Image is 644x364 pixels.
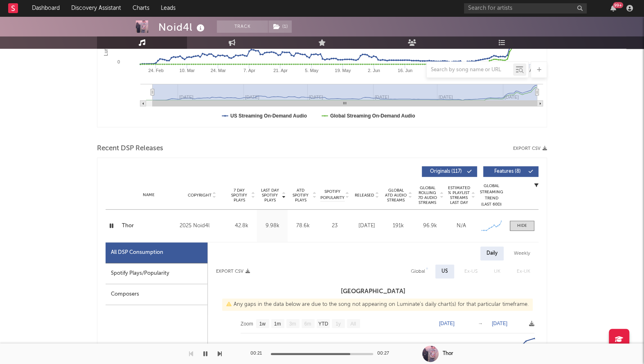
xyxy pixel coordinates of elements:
text: Global Streaming On-Demand Audio [330,113,415,119]
div: All DSP Consumption [106,242,207,263]
div: Spotify Plays/Popularity [106,263,207,284]
text: [DATE] [492,321,507,326]
div: 2025 Noid4l [180,221,224,231]
h3: [GEOGRAPHIC_DATA] [208,287,538,296]
text: 3m [289,321,296,327]
span: ( 1 ) [268,20,292,33]
button: Export CSV [216,269,250,274]
span: Global Rolling 7D Audio Streams [416,185,439,205]
span: 7 Day Spotify Plays [228,188,250,203]
span: Copyright [187,193,211,198]
text: 1m [274,321,281,327]
span: Originals ( 117 ) [427,169,465,174]
div: 99 + [613,2,623,8]
div: Any gaps in the data below are due to the song not appearing on Luminate's daily chart(s) for tha... [222,298,533,311]
span: Released [355,193,374,198]
a: Thor [122,222,176,230]
button: (1) [268,20,292,33]
text: Luminate Daily Streams [103,4,109,56]
div: 96.9k [416,222,444,230]
div: Global Streaming Trend (Last 60D) [479,183,504,208]
div: [DATE] [353,222,381,230]
button: Track [217,20,268,33]
div: 00:21 [250,349,267,359]
div: All DSP Consumption [111,248,163,258]
div: Daily [480,246,504,260]
text: 1y [336,321,341,327]
div: Noid4l [158,20,207,34]
text: 0 [117,59,120,64]
button: 99+ [610,5,616,11]
div: 9.98k [259,222,286,230]
text: US Streaming On-Demand Audio [230,113,307,119]
span: Recent DSP Releases [97,144,163,154]
div: 78.6k [290,222,316,230]
div: US [441,267,448,276]
text: YTD [318,321,328,327]
div: Name [122,192,176,198]
div: N/A [448,222,475,230]
div: 191k [385,222,412,230]
span: Global ATD Audio Streams [385,188,407,203]
span: ATD Spotify Plays [290,188,311,203]
button: Export CSV [513,146,547,151]
text: [DATE] [439,321,455,326]
span: Spotify Popularity [320,189,345,201]
span: Features ( 8 ) [489,169,526,174]
div: Composers [106,284,207,305]
text: Zoom [241,321,253,327]
input: Search for artists [464,3,587,14]
input: Search by song name or URL [427,67,513,73]
text: → [478,321,483,326]
div: Global [411,267,425,276]
div: Thor [443,350,453,357]
span: Estimated % Playlist Streams Last Day [448,185,470,205]
div: 42.8k [228,222,255,230]
div: 23 [320,222,349,230]
text: 1w [259,321,266,327]
text: 6m [304,321,311,327]
button: Features(8) [483,166,538,177]
div: Weekly [508,246,536,260]
button: Originals(117) [422,166,477,177]
div: 00:27 [377,349,394,359]
span: Last Day Spotify Plays [259,188,281,203]
text: All [350,321,356,327]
